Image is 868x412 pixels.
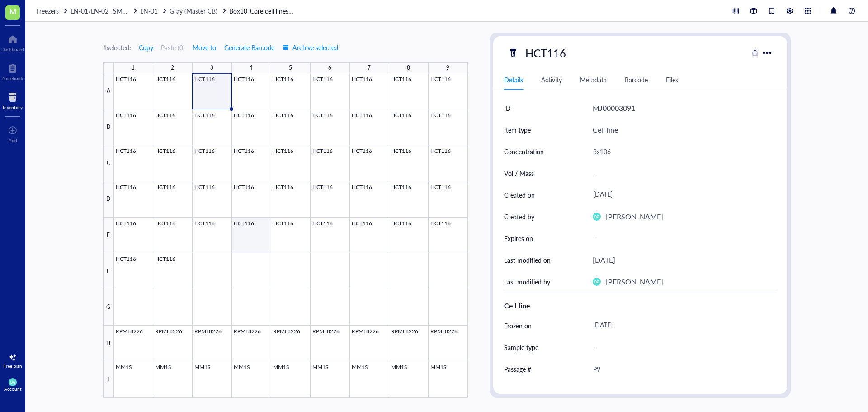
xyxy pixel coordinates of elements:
div: A [103,73,114,109]
div: Last modified by [504,277,550,287]
div: MJ00003091 [593,102,635,114]
div: Cell line [504,300,776,311]
div: HCT116 [521,43,570,62]
div: E [103,218,114,254]
span: Copy [139,44,153,51]
div: - [589,338,773,357]
div: [PERSON_NAME] [606,276,663,288]
div: 3x106 [589,142,773,161]
div: Activity [541,75,562,85]
div: - [589,164,773,183]
span: DG [594,215,599,218]
div: B [103,109,114,146]
div: G [103,289,114,326]
div: Metadata [580,75,607,85]
div: Vol / Mass [504,168,534,178]
div: Concentration [504,147,544,156]
div: 8 [407,62,410,74]
a: Notebook [2,61,23,81]
div: Created by [504,212,534,222]
span: Move to [193,44,216,51]
div: Cell line [593,124,618,136]
button: Paste (0) [161,40,185,55]
div: Account [4,386,22,392]
div: ID [504,103,511,113]
div: Barcode [625,75,648,85]
span: Freezers [36,6,59,15]
div: H [103,326,114,362]
div: [DATE] [589,187,773,203]
div: 7 [368,62,371,74]
span: Archive selected [283,44,338,51]
div: 5 [289,62,292,74]
a: Dashboard [1,32,24,52]
span: M [9,6,16,17]
div: Patient ID [504,386,532,396]
span: LN-01 [140,6,158,15]
a: LN-01Gray (Master CB) [140,6,227,16]
button: Archive selected [282,40,339,55]
a: Box10_Core cell lines- MM1S, HCT116 [229,6,297,16]
div: D [103,181,114,218]
div: 1 selected: [103,43,131,52]
div: Sample type [504,342,538,352]
div: [PERSON_NAME] [606,211,663,223]
div: I [103,361,114,398]
div: P9 [589,360,773,379]
span: DG [10,380,15,384]
div: Last modified on [504,255,551,265]
div: Passage # [504,364,531,374]
div: Notebook [2,76,23,81]
div: Created on [504,190,535,200]
div: 2 [171,62,174,74]
div: Files [666,75,678,85]
a: Inventory [3,90,23,110]
div: 9 [446,62,449,74]
div: Add [9,137,17,143]
div: 6 [328,62,331,74]
span: DG [594,280,599,284]
button: Copy [138,40,154,55]
div: 3 [210,62,213,74]
div: Free plan [3,363,22,369]
div: - [589,230,773,246]
div: Dashboard [1,47,24,52]
button: Move to [192,40,217,55]
div: Details [504,75,523,85]
span: Generate Barcode [224,44,274,51]
div: [DATE] [593,254,615,266]
span: LN-01/LN-02_ SMALL/BIG STORAGE ROOM [71,6,198,15]
a: Freezers [36,6,69,16]
button: Generate Barcode [224,40,275,55]
a: LN-01/LN-02_ SMALL/BIG STORAGE ROOM [71,6,138,16]
div: [DATE] [589,317,773,334]
div: C [103,145,114,181]
div: Expires on [504,233,533,243]
div: 4 [250,62,253,74]
div: F [103,253,114,289]
span: Gray (Master CB) [170,6,217,15]
div: Inventory [3,104,23,110]
div: - [589,381,773,400]
div: Frozen on [504,321,532,331]
div: Item type [504,125,531,135]
div: 1 [132,62,135,74]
